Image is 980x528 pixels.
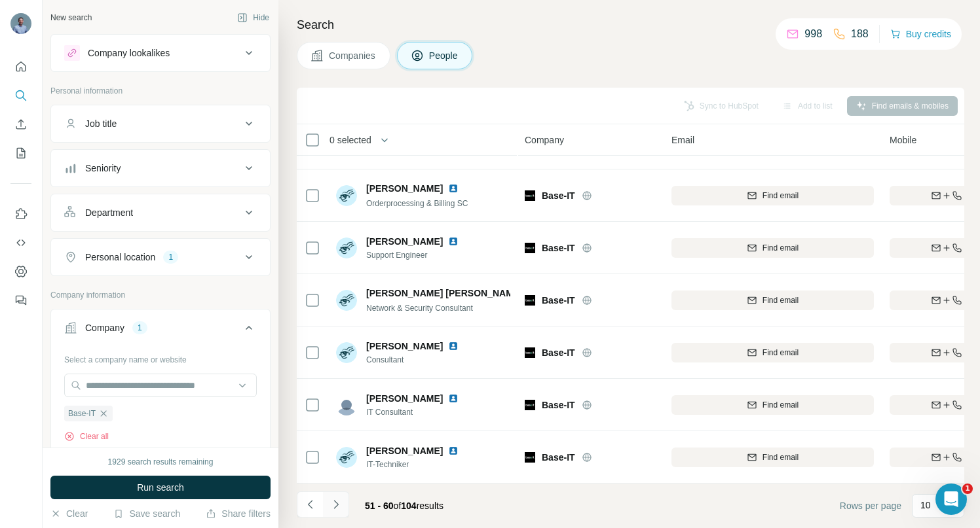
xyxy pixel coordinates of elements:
[525,190,535,201] img: Logo of Base-IT
[10,231,31,255] button: Use Surfe API
[394,501,402,511] span: of
[336,238,357,258] img: Avatar
[68,408,96,419] span: Base-IT
[50,85,271,97] p: Personal information
[890,133,916,147] span: Mobile
[366,235,443,248] span: [PERSON_NAME]
[366,354,464,366] span: Consultant
[206,507,271,520] button: Share filters
[85,162,121,175] div: Seniority
[763,294,799,306] span: Find email
[85,206,133,219] div: Department
[132,322,147,334] div: 1
[10,141,31,165] button: My lists
[366,406,464,418] span: IT Consultant
[323,491,349,518] button: Navigate to next page
[366,199,468,208] span: Orderprocessing & Billing SC
[366,392,443,405] span: [PERSON_NAME]
[851,26,869,42] p: 188
[336,290,357,311] img: Avatar
[10,289,31,312] button: Feedback
[297,491,323,518] button: Navigate to previous page
[10,113,31,136] button: Enrich CSV
[542,189,575,202] span: Base-IT
[920,499,931,512] p: 10
[365,501,394,511] span: 51 - 60
[50,12,92,24] div: New search
[525,243,535,253] img: Logo of Base-IT
[671,133,694,147] span: Email
[840,499,901,512] span: Rows per page
[962,484,973,494] span: 1
[50,476,271,499] button: Run search
[542,346,575,359] span: Base-IT
[671,186,874,205] button: Find email
[366,459,464,470] span: IT-Techniker
[804,26,822,42] p: 998
[763,399,799,411] span: Find email
[448,183,459,194] img: LinkedIn logo
[429,49,459,62] span: People
[336,185,357,206] img: Avatar
[542,294,575,307] span: Base-IT
[51,312,270,349] button: Company1
[330,133,371,147] span: 0 selected
[51,241,270,273] button: Personal location1
[366,287,523,300] span: [PERSON_NAME] [PERSON_NAME]
[163,251,178,263] div: 1
[401,501,416,511] span: 104
[671,395,874,415] button: Find email
[525,295,535,306] img: Logo of Base-IT
[50,289,271,301] p: Company information
[10,260,31,283] button: Dashboard
[671,448,874,467] button: Find email
[671,238,874,258] button: Find email
[336,342,357,363] img: Avatar
[336,447,357,468] img: Avatar
[51,152,270,184] button: Seniority
[671,343,874,362] button: Find email
[935,484,967,515] iframe: Intercom live chat
[366,340,443,353] span: [PERSON_NAME]
[890,25,951,43] button: Buy credits
[137,481,184,494] span: Run search
[10,202,31,226] button: Use Surfe on LinkedIn
[10,55,31,79] button: Quick start
[10,13,31,34] img: Avatar
[763,347,799,359] span: Find email
[51,37,270,69] button: Company lookalikes
[525,400,535,410] img: Logo of Base-IT
[366,444,443,457] span: [PERSON_NAME]
[763,190,799,202] span: Find email
[88,46,170,60] div: Company lookalikes
[763,451,799,463] span: Find email
[448,446,459,456] img: LinkedIn logo
[366,304,473,313] span: Network & Security Consultant
[108,456,214,468] div: 1929 search results remaining
[542,451,575,464] span: Base-IT
[365,501,443,511] span: results
[542,398,575,412] span: Base-IT
[50,507,88,520] button: Clear
[10,84,31,107] button: Search
[448,341,459,351] img: LinkedIn logo
[329,49,377,62] span: Companies
[366,182,443,195] span: [PERSON_NAME]
[336,395,357,415] img: Avatar
[525,452,535,463] img: Logo of Base-IT
[671,290,874,310] button: Find email
[525,347,535,358] img: Logo of Base-IT
[51,197,270,228] button: Department
[448,236,459,247] img: LinkedIn logo
[51,108,270,139] button: Job title
[297,16,964,34] h4: Search
[366,249,464,261] span: Support Engineer
[113,507,180,520] button: Save search
[542,241,575,255] span: Base-IT
[64,431,109,442] button: Clear all
[763,242,799,254] span: Find email
[448,393,459,404] img: LinkedIn logo
[85,251,155,264] div: Personal location
[85,117,117,130] div: Job title
[228,8,278,27] button: Hide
